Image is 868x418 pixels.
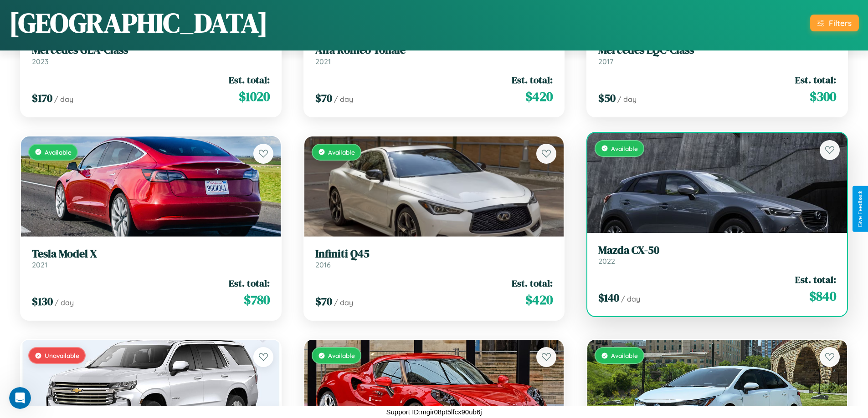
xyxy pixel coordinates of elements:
[810,87,836,106] span: $ 300
[795,273,836,286] span: Est. total:
[32,294,53,309] span: $ 130
[229,73,270,86] span: Est. total:
[334,95,353,104] span: / day
[598,91,616,106] span: $ 50
[598,244,836,266] a: Mazda CX-502022
[9,387,31,409] iframe: Intercom live chat
[598,257,615,266] span: 2022
[32,247,270,261] h3: Tesla Model X
[32,260,47,269] span: 2021
[45,352,79,359] span: Unavailable
[598,44,836,66] a: Mercedes EQC-Class2017
[829,18,852,28] div: Filters
[810,15,859,31] button: Filters
[32,44,270,57] h3: Mercedes GLA-Class
[315,247,553,270] a: Infiniti Q452016
[386,406,482,418] p: Support ID: mgir08pt5lfcx90ub6j
[315,44,553,66] a: Alfa Romeo Tonale2021
[611,145,638,152] span: Available
[525,291,553,309] span: $ 420
[621,294,640,303] span: / day
[315,91,332,106] span: $ 70
[809,287,836,305] span: $ 840
[32,57,48,66] span: 2023
[315,57,331,66] span: 2021
[315,260,331,269] span: 2016
[598,244,836,257] h3: Mazda CX-50
[598,290,619,305] span: $ 140
[328,352,355,359] span: Available
[315,247,553,261] h3: Infiniti Q45
[32,44,270,66] a: Mercedes GLA-Class2023
[32,91,52,106] span: $ 170
[611,352,638,359] span: Available
[9,4,268,41] h1: [GEOGRAPHIC_DATA]
[795,73,836,86] span: Est. total:
[239,87,270,106] span: $ 1020
[334,298,353,307] span: / day
[315,294,332,309] span: $ 70
[328,148,355,156] span: Available
[512,277,553,290] span: Est. total:
[32,247,270,270] a: Tesla Model X2021
[315,44,553,57] h3: Alfa Romeo Tonale
[54,95,73,104] span: / day
[229,277,270,290] span: Est. total:
[45,148,72,156] span: Available
[598,57,613,66] span: 2017
[244,291,270,309] span: $ 780
[617,95,637,104] span: / day
[55,298,74,307] span: / day
[598,44,836,57] h3: Mercedes EQC-Class
[512,73,553,86] span: Est. total:
[857,191,863,227] div: Give Feedback
[525,87,553,106] span: $ 420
